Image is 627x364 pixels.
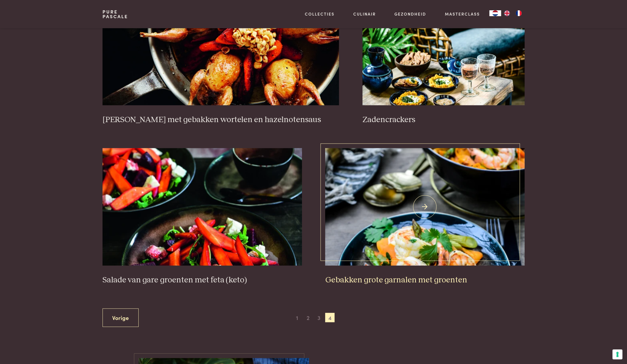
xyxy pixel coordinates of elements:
span: 3 [314,313,324,322]
a: Collecties [305,11,334,17]
a: Masterclass [445,11,480,17]
h3: Salade van gare groenten met feta (keto) [102,275,302,285]
img: Gebakken grote garnalen met groenten [325,148,524,265]
a: Culinair [353,11,376,17]
h3: [PERSON_NAME] met gebakken wortelen en hazelnotensaus [102,114,339,125]
div: Language [489,10,501,16]
a: FR [513,10,525,16]
a: EN [501,10,513,16]
a: NL [489,10,501,16]
button: Uw voorkeuren voor toestemming voor trackingtechnologieën [612,349,622,359]
a: PurePascale [102,9,128,19]
h3: Gebakken grote garnalen met groenten [325,275,524,285]
a: Vorige [102,308,139,327]
a: Salade van gare groenten met feta (keto) Salade van gare groenten met feta (keto) [102,148,302,285]
aside: Language selected: Nederlands [489,10,525,16]
a: Gebakken grote garnalen met groenten Gebakken grote garnalen met groenten [325,148,524,285]
h3: Zadencrackers [362,114,525,125]
ul: Language list [501,10,525,16]
a: Gezondheid [394,11,426,17]
span: 2 [303,313,313,322]
img: Salade van gare groenten met feta (keto) [102,148,302,265]
span: 1 [293,313,302,322]
span: 4 [325,313,334,322]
